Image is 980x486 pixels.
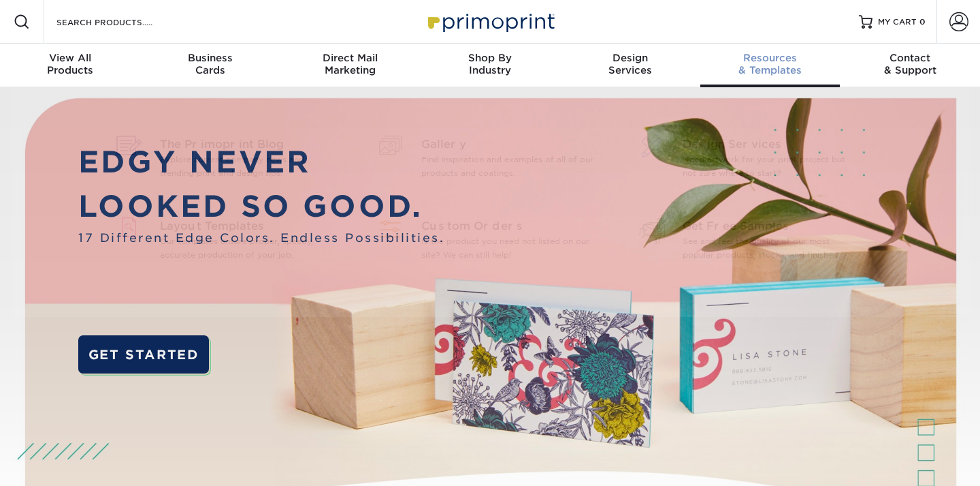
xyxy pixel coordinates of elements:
[421,234,598,262] p: Is the product you need not listed on our site? We can still help!
[370,202,610,284] a: Custom Orders Is the product you need not listed on our site? We can still help!
[700,52,840,64] span: Resources
[280,44,420,87] a: Direct MailMarketing
[370,120,610,202] a: Gallery Find inspiration and examples of all of our products and coatings.
[108,120,349,202] a: The Primoprint Blog Explore current company news and trending print and design tips.
[421,218,598,234] span: Custom Orders
[700,52,840,76] div: & Templates
[683,218,859,234] span: Get Free Samples
[421,153,598,180] p: Find inspiration and examples of all of our products and coatings.
[631,202,872,284] a: Get Free Samples See and feel the quality of our most popular products, stocks, and finishes.
[280,52,420,76] div: Marketing
[280,52,420,64] span: Direct Mail
[160,153,336,180] p: Explore current company news and trending print and design tips.
[631,120,872,202] a: Design Services Need artwork for your print project but not sure where to start?
[878,16,917,28] span: MY CART
[840,52,980,76] div: & Support
[160,218,336,234] span: Layout Templates
[160,234,336,262] p: Our templates ensure proper, speedy, accurate production of your job.
[140,52,280,76] div: Cards
[420,52,560,76] div: Industry
[560,52,700,64] span: Design
[560,44,700,87] a: DesignServices
[683,136,859,153] span: Design Services
[840,44,980,87] a: Contact& Support
[421,136,598,153] span: Gallery
[422,7,558,36] img: Primoprint
[919,17,926,27] span: 0
[560,52,700,76] div: Services
[55,14,188,30] input: SEARCH PRODUCTS.....
[108,202,349,284] a: Layout Templates Our templates ensure proper, speedy, accurate production of your job.
[160,136,336,153] span: The Primoprint Blog
[140,44,280,87] a: BusinessCards
[700,44,840,87] a: Resources& Templates
[140,52,280,64] span: Business
[420,52,560,64] span: Shop By
[420,44,560,87] a: Shop ByIndustry
[840,52,980,64] span: Contact
[683,153,859,180] p: Need artwork for your print project but not sure where to start?
[683,234,859,262] p: See and feel the quality of our most popular products, stocks, and finishes.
